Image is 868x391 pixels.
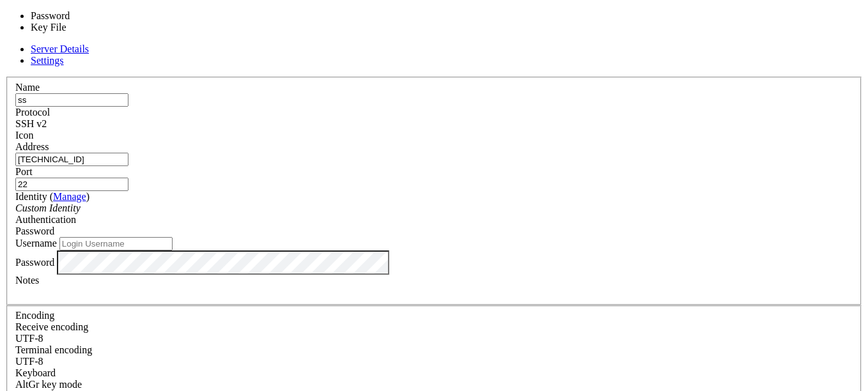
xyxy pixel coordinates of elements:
a: Settings [31,55,64,66]
i: Custom Identity [15,203,81,213]
div: SSH v2 [15,118,853,130]
label: Encoding [15,310,54,321]
label: Username [15,238,57,249]
label: The default terminal encoding. ISO-2022 enables character map translations (like graphics maps). ... [15,344,92,355]
input: Login Username [59,237,173,250]
label: Address [15,141,49,152]
label: Authentication [15,214,76,225]
label: Identity [15,191,89,202]
label: Password [15,256,54,267]
span: ( ) [50,191,89,202]
label: Icon [15,130,33,141]
li: Password [31,10,134,22]
label: Keyboard [15,367,56,378]
input: Server Name [15,93,128,107]
input: Host Name or IP [15,153,128,166]
span: UTF-8 [15,333,43,344]
span: Password [15,226,54,236]
label: Name [15,82,40,93]
label: Notes [15,275,39,286]
label: Port [15,166,33,177]
label: Protocol [15,107,50,118]
div: UTF-8 [15,333,853,344]
label: Set the expected encoding for data received from the host. If the encodings do not match, visual ... [15,379,82,390]
span: SSH v2 [15,118,47,129]
div: UTF-8 [15,356,853,367]
input: Port Number [15,178,128,191]
a: Manage [53,191,86,202]
div: Custom Identity [15,203,853,214]
label: Set the expected encoding for data received from the host. If the encodings do not match, visual ... [15,321,88,332]
a: Server Details [31,43,89,54]
li: Key File [31,22,134,33]
span: UTF-8 [15,356,43,367]
div: Password [15,226,853,237]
